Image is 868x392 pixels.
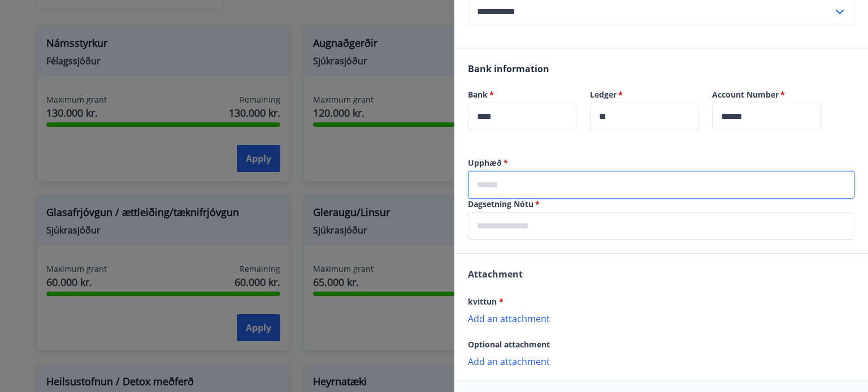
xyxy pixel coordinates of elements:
[468,268,523,280] span: Attachment
[468,171,854,199] div: Upphæð
[468,199,854,210] label: Dagsetning Nótu
[468,157,854,169] label: Upphæð
[468,355,854,367] p: Add an attachment
[468,339,550,350] span: Optional attachment
[712,89,821,100] label: Account Number
[468,312,854,324] p: Add an attachment
[468,212,854,240] div: Dagsetning Nótu
[468,89,576,100] label: Bank
[468,296,504,307] span: kvittun
[590,89,698,100] label: Ledger
[468,63,549,75] span: Bank information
